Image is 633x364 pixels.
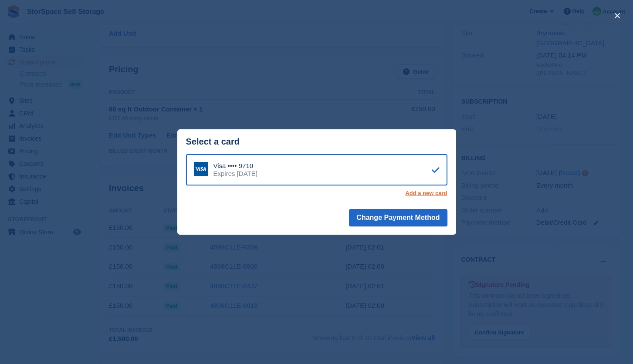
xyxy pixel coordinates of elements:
a: Add a new card [405,190,447,197]
img: Visa Logo [194,162,208,176]
div: Visa •••• 9710 [213,162,257,170]
button: Change Payment Method [349,209,447,226]
button: close [610,9,624,23]
div: Expires [DATE] [213,170,257,178]
div: Select a card [186,137,447,147]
